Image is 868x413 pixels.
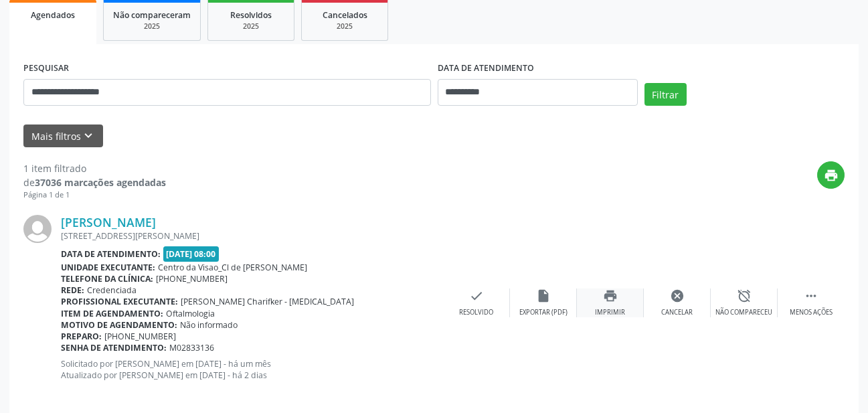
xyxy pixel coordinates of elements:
[166,308,215,319] span: Oftalmologia
[218,21,284,31] div: 2025
[61,273,153,284] b: Telefone da clínica:
[23,125,103,148] button: Mais filtroskeyboard_arrow_down
[156,273,228,284] span: [PHONE_NUMBER]
[790,308,833,317] div: Menos ações
[61,230,443,242] div: [STREET_ADDRESS][PERSON_NAME]
[61,342,167,353] b: Senha de atendimento:
[169,342,214,353] span: M02833136
[670,288,685,303] i: cancel
[61,262,155,273] b: Unidade executante:
[824,168,839,183] i: print
[438,58,534,79] label: DATA DE ATENDIMENTO
[536,288,551,303] i: insert_drive_file
[61,296,178,307] b: Profissional executante:
[23,161,166,175] div: 1 item filtrado
[323,9,367,21] span: Cancelados
[23,175,166,189] div: de
[737,288,752,303] i: alarm_off
[23,189,166,201] div: Página 1 de 1
[61,308,163,319] b: Item de agendamento:
[61,319,177,331] b: Motivo de agendamento:
[644,83,687,106] button: Filtrar
[715,308,772,317] div: Não compareceu
[158,262,307,273] span: Centro da Visao_Cl de [PERSON_NAME]
[61,331,102,342] b: Preparo:
[603,288,618,303] i: print
[35,176,166,189] strong: 37036 marcações agendadas
[181,296,354,307] span: [PERSON_NAME] Charifker - [MEDICAL_DATA]
[519,308,568,317] div: Exportar (PDF)
[163,246,220,262] span: [DATE] 08:00
[113,21,191,31] div: 2025
[817,161,845,189] button: print
[23,58,69,79] label: PESQUISAR
[104,331,176,342] span: [PHONE_NUMBER]
[661,308,693,317] div: Cancelar
[311,21,378,31] div: 2025
[180,319,238,331] span: Não informado
[804,288,818,303] i: 
[31,9,75,21] span: Agendados
[469,288,484,303] i: check
[87,284,137,296] span: Credenciada
[81,129,96,143] i: keyboard_arrow_down
[61,358,443,381] p: Solicitado por [PERSON_NAME] em [DATE] - há um mês Atualizado por [PERSON_NAME] em [DATE] - há 2 ...
[23,215,52,243] img: img
[61,284,84,296] b: Rede:
[61,215,156,230] a: [PERSON_NAME]
[230,9,272,21] span: Resolvidos
[113,9,191,21] span: Não compareceram
[61,248,161,260] b: Data de atendimento:
[459,308,493,317] div: Resolvido
[595,308,625,317] div: Imprimir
